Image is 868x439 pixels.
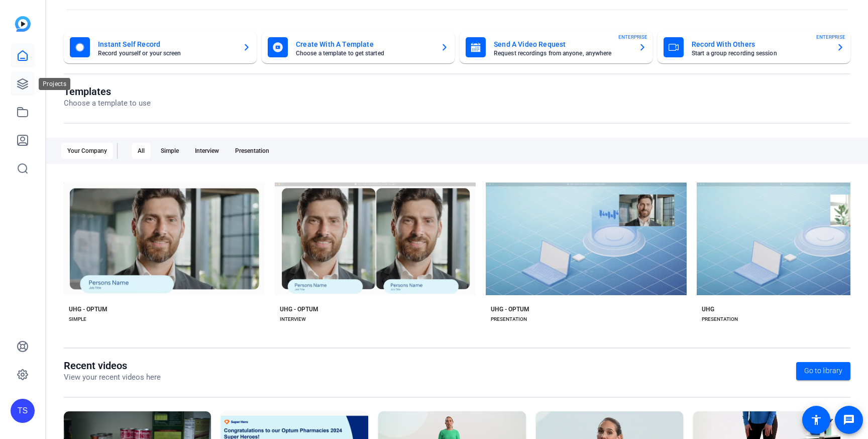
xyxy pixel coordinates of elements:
[296,38,432,50] mat-card-title: Create With A Template
[132,143,151,159] div: All
[64,31,257,63] button: Instant Self RecordRecord yourself or your screen
[11,399,35,423] div: TS
[702,315,738,323] div: PRESENTATION
[64,98,151,109] p: Choose a template to use
[280,305,318,313] div: UHG - OPTUM
[491,315,527,323] div: PRESENTATION
[61,143,113,159] div: Your Company
[262,31,455,63] button: Create With A TemplateChoose a template to get started
[229,143,275,159] div: Presentation
[702,305,714,313] div: UHG
[810,414,822,426] mat-icon: accessibility
[804,366,842,376] span: Go to library
[692,50,828,56] mat-card-subtitle: Start a group recording session
[658,31,850,63] button: Record With OthersStart a group recording sessionENTERPRISE
[494,38,630,50] mat-card-title: Send A Video Request
[843,414,855,426] mat-icon: message
[69,315,86,323] div: SIMPLE
[460,31,653,63] button: Send A Video RequestRequest recordings from anyone, anywhereENTERPRISE
[39,78,70,90] div: Projects
[816,33,845,41] span: ENTERPRISE
[491,305,529,313] div: UHG - OPTUM
[64,85,151,98] h1: Templates
[494,50,630,56] mat-card-subtitle: Request recordings from anyone, anywhere
[692,38,828,50] mat-card-title: Record With Others
[155,143,185,159] div: Simple
[64,372,161,383] p: View your recent videos here
[296,50,432,56] mat-card-subtitle: Choose a template to get started
[64,360,161,372] h1: Recent videos
[15,16,31,32] img: blue-gradient.svg
[280,315,306,323] div: INTERVIEW
[69,305,107,313] div: UHG - OPTUM
[189,143,225,159] div: Interview
[796,362,850,380] a: Go to library
[98,50,235,56] mat-card-subtitle: Record yourself or your screen
[98,38,235,50] mat-card-title: Instant Self Record
[618,33,647,41] span: ENTERPRISE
